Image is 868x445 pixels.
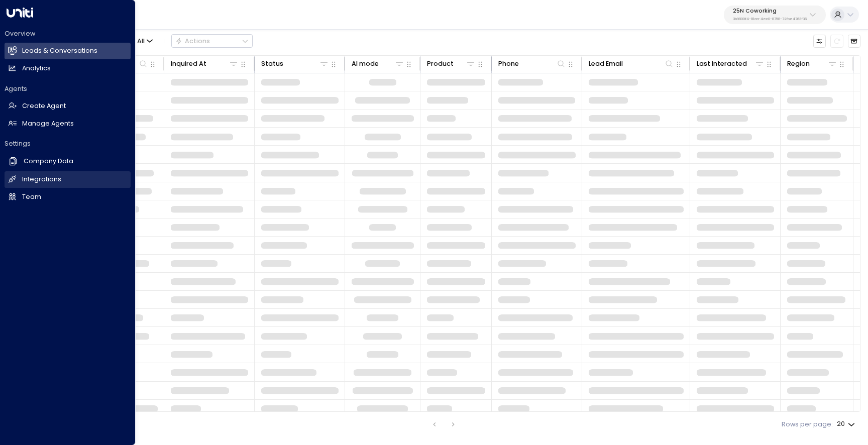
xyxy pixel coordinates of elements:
div: Lead Email [589,58,675,69]
h2: Overview [5,29,131,38]
a: Create Agent [5,98,131,115]
div: Status [261,58,330,69]
div: Actions [175,37,210,45]
a: Integrations [5,171,131,188]
a: Team [5,189,131,205]
a: Analytics [5,60,131,77]
h2: Team [22,192,41,202]
h2: Analytics [22,64,51,73]
p: 25N Coworking [733,8,807,14]
h2: Company Data [24,157,73,166]
div: AI mode [352,58,379,69]
div: Phone [498,58,519,69]
div: Last Interacted [697,58,747,69]
h2: Leads & Conversations [22,46,97,56]
div: Region [787,58,810,69]
a: Manage Agents [5,116,131,132]
div: 20 [837,417,857,431]
h2: Create Agent [22,101,66,111]
div: Product [427,58,476,69]
h2: Integrations [22,175,61,184]
div: Button group with a nested menu [171,34,253,48]
div: Lead Email [589,58,623,69]
span: All [137,38,145,45]
span: Refresh [830,35,843,47]
div: Inquired At [171,58,239,69]
div: Phone [498,58,567,69]
p: 3b9800f4-81ca-4ec0-8758-72fbe4763f36 [733,17,807,21]
h2: Agents [5,84,131,93]
div: Last Interacted [697,58,765,69]
h2: Settings [5,139,131,148]
div: Product [427,58,454,69]
div: Region [787,58,838,69]
div: Inquired At [171,58,206,69]
button: Archived Leads [848,35,860,47]
a: Company Data [5,153,131,170]
h2: Manage Agents [22,119,74,129]
nav: pagination navigation [428,418,460,430]
button: Actions [171,34,253,48]
button: 25N Coworking3b9800f4-81ca-4ec0-8758-72fbe4763f36 [724,6,826,24]
a: Leads & Conversations [5,43,131,59]
button: Customize [813,35,826,47]
label: Rows per page: [782,420,833,429]
div: Status [261,58,283,69]
div: AI mode [352,58,405,69]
